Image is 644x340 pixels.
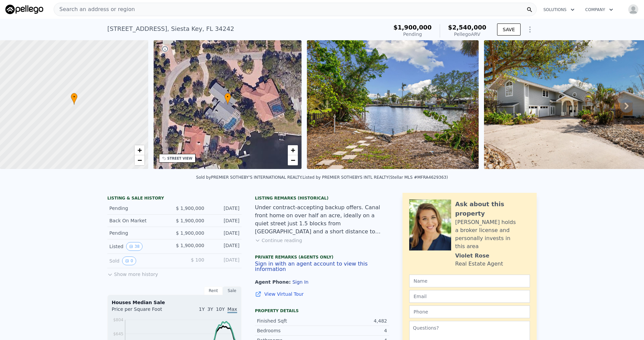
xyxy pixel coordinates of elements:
[204,286,223,295] div: Rent
[107,268,158,278] button: Show more history
[113,332,123,336] tspan: $645
[455,200,530,218] div: Ask about this property
[223,286,241,295] div: Sale
[109,257,169,265] div: Sold
[580,4,619,16] button: Company
[288,155,298,165] a: Zoom out
[109,205,169,212] div: Pending
[109,217,169,224] div: Back On Market
[224,93,231,105] div: •
[109,230,169,236] div: Pending
[307,40,479,169] img: Sale: 146635270 Parcel: 23124387
[167,156,193,161] div: STREET VIEW
[409,305,530,318] input: Phone
[455,218,530,250] div: [PERSON_NAME] holds a broker license and personally invests in this area
[135,155,145,165] a: Zoom out
[207,306,213,312] span: 3Y
[409,290,530,303] input: Email
[210,205,239,212] div: [DATE]
[257,327,322,334] div: Bedrooms
[255,308,389,314] div: Property details
[224,94,231,100] span: •
[303,175,448,180] div: Listed by PREMIER SOTHEBYS INTL REALTY (Stellar MLS #MFRA4629363)
[135,145,145,155] a: Zoom in
[210,242,239,251] div: [DATE]
[538,4,580,16] button: Solutions
[255,291,389,297] a: View Virtual Tour
[628,4,639,15] img: avatar
[322,327,387,334] div: 4
[455,252,489,260] div: Violet Rose
[255,237,302,244] button: Continue reading
[523,23,537,36] button: Show Options
[255,261,389,272] button: Sign in with an agent account to view this information
[448,31,486,38] div: Pellego ARV
[199,306,205,312] span: 1Y
[176,206,204,211] span: $ 1,900,000
[255,279,292,285] span: Agent Phone:
[137,156,142,164] span: −
[216,306,225,312] span: 10Y
[291,146,295,154] span: +
[210,230,239,236] div: [DATE]
[255,204,389,236] div: Under contract-accepting backup offers. Canal front home on over half an acre, ideally on a quiet...
[109,242,169,251] div: Listed
[257,318,322,324] div: Finished Sqft
[255,254,389,261] div: Private Remarks (Agents Only)
[409,275,530,287] input: Name
[176,218,204,223] span: $ 1,900,000
[393,31,432,38] div: Pending
[71,94,77,100] span: •
[393,24,432,31] span: $1,900,000
[107,195,241,202] div: LISTING & SALE HISTORY
[107,24,234,34] div: [STREET_ADDRESS] , Siesta Key , FL 34242
[191,257,204,263] span: $ 100
[126,242,143,251] button: View historical data
[196,175,303,180] div: Sold by PREMIER SOTHEBY'S INTERNATIONAL REALTY .
[210,257,239,265] div: [DATE]
[448,24,486,31] span: $2,540,000
[112,306,174,317] div: Price per Square Foot
[255,195,389,201] div: Listing Remarks (Historical)
[291,156,295,164] span: −
[322,318,387,324] div: 4,482
[288,145,298,155] a: Zoom in
[5,5,43,14] img: Pellego
[54,5,135,13] span: Search an address or region
[113,318,123,322] tspan: $804
[122,257,136,265] button: View historical data
[497,23,521,36] button: SAVE
[176,230,204,236] span: $ 1,900,000
[137,146,142,154] span: +
[210,217,239,224] div: [DATE]
[71,93,77,105] div: •
[455,260,503,268] div: Real Estate Agent
[227,306,237,313] span: Max
[176,243,204,248] span: $ 1,900,000
[292,279,309,285] button: Sign In
[112,299,237,306] div: Houses Median Sale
